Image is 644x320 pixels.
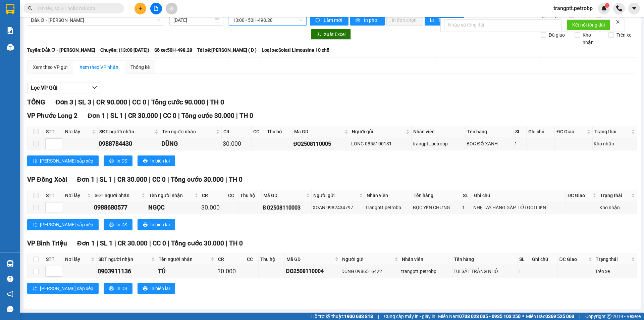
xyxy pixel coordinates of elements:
[65,192,86,199] span: Nơi lấy
[27,155,99,166] button: sort-ascending[PERSON_NAME] sắp xếp
[160,137,222,150] td: DŨNG
[197,46,257,54] span: Tài xế: [PERSON_NAME] ( D )
[28,6,33,11] span: search
[545,314,574,319] strong: 0369 525 060
[265,126,292,137] th: Thu hộ
[132,98,146,106] span: CC 0
[352,128,405,135] span: Người gửi
[324,16,343,24] span: Làm mới
[568,192,591,199] span: ĐC Giao
[412,126,466,137] th: Nhân viên
[292,137,350,150] td: ĐO2508110005
[614,31,634,39] span: Trên xe
[356,18,361,23] span: printer
[93,201,147,214] td: 0988680577
[56,203,60,208] span: up
[88,112,105,120] span: Đơn 1
[92,85,97,90] span: down
[444,19,561,30] input: Nhập số tổng đài
[430,18,436,23] span: bar-chart
[27,47,95,53] b: Tuyến: Đắk Ơ - [PERSON_NAME]
[40,221,93,228] span: [PERSON_NAME] sắp xếp
[546,31,568,39] span: Đã giao
[263,203,310,212] div: ĐO2508110003
[171,176,224,183] span: Tổng cước 30.000
[6,22,48,30] div: DUYÊN
[466,126,513,137] th: Tên hàng
[54,202,62,208] span: Increase Value
[150,157,170,165] span: In biên lai
[109,286,114,291] span: printer
[44,254,63,265] th: STT
[599,204,636,211] div: Kho nhận
[210,98,224,106] span: TH 0
[467,140,512,147] div: BỌC ĐỒ XANH
[44,126,63,137] th: STT
[364,16,379,24] span: In phơi
[148,203,199,212] div: NGỌC
[522,315,524,318] span: ⚪️
[262,201,312,214] td: ĐO2508110003
[233,15,303,25] span: 13:00 - 50H-498.28
[107,112,109,120] span: |
[173,16,213,24] input: 11/08/2025
[166,3,177,14] button: aim
[459,314,521,319] strong: 0708 023 035 - 0935 103 250
[245,254,259,265] th: CC
[114,176,116,183] span: |
[169,6,174,11] span: aim
[311,313,373,320] span: Hỗ trợ kỹ thuật:
[33,158,37,164] span: sort-ascending
[98,256,150,263] span: SĐT người nhận
[171,239,224,247] span: Tổng cước 30.000
[6,6,48,22] div: VP Đắk Ơ
[413,204,460,211] div: BỌC YẾN CHƯNG
[150,221,170,228] span: In biên lai
[294,128,343,135] span: Mã GD
[351,140,411,147] div: LONG 0855100131
[7,44,14,51] img: warehouse-icon
[607,314,611,319] span: copyright
[100,239,113,247] span: SL 1
[6,4,14,14] img: logo-vxr
[75,98,76,106] span: |
[159,256,209,263] span: Tên người nhận
[452,254,518,265] th: Tên hàng
[229,239,243,247] span: TH 0
[54,144,62,149] span: Decrease Value
[100,176,112,183] span: SL 1
[98,267,156,276] div: 0903911136
[33,286,37,291] span: sort-ascending
[65,256,90,263] span: Nơi lấy
[97,239,98,247] span: |
[572,21,605,29] span: Kết nối tổng đài
[143,158,148,164] span: printer
[54,208,62,213] span: Decrease Value
[79,63,118,71] div: Xem theo VP nhận
[310,15,348,26] button: syncLàm mới
[605,3,609,8] sup: 1
[27,83,101,93] button: Lọc VP Gửi
[207,98,208,106] span: |
[168,239,169,247] span: |
[158,267,215,276] div: TÚ
[162,128,215,135] span: Tên người nhận
[596,256,630,263] span: Trạng thái
[150,285,170,292] span: In biên lai
[163,112,176,120] span: CC 0
[601,5,607,11] img: icon-new-feature
[148,98,150,106] span: |
[54,266,62,271] span: Increase Value
[160,112,161,120] span: |
[226,190,238,201] th: CC
[365,190,412,201] th: Nhân viên
[226,239,227,247] span: |
[95,192,140,199] span: SĐT người nhận
[5,44,15,51] span: CR :
[259,254,285,265] th: Thu hộ
[154,6,158,11] span: file-add
[99,139,159,148] div: 0988784430
[114,239,116,247] span: |
[200,190,226,201] th: CR
[580,31,603,46] span: Kho nhận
